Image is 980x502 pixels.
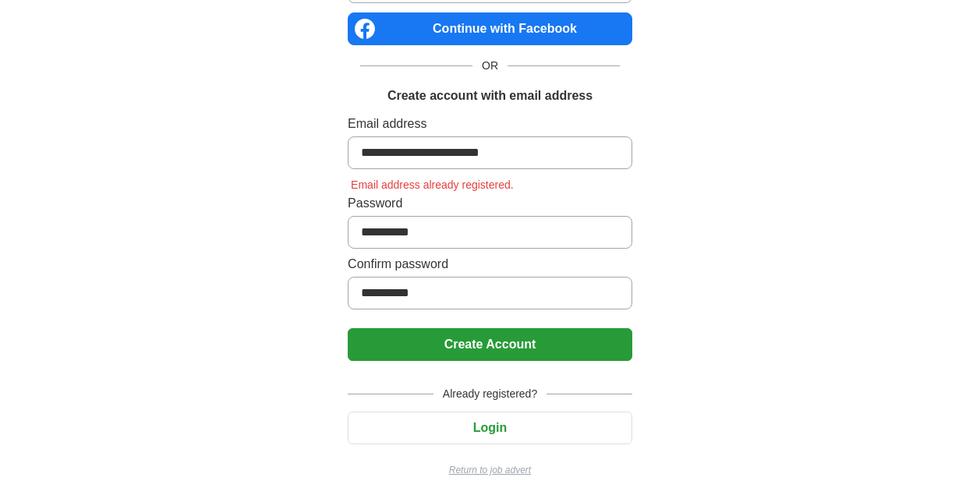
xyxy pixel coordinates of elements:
[348,179,517,191] span: Email address already registered.
[348,412,632,444] button: Login
[472,58,508,74] span: OR
[348,194,632,213] label: Password
[348,421,632,434] a: Login
[433,386,547,402] span: Already registered?
[348,463,632,477] a: Return to job advert
[348,12,632,45] a: Continue with Facebook
[387,87,593,105] h1: Create account with email address
[348,115,632,133] label: Email address
[348,255,632,274] label: Confirm password
[348,328,632,361] button: Create Account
